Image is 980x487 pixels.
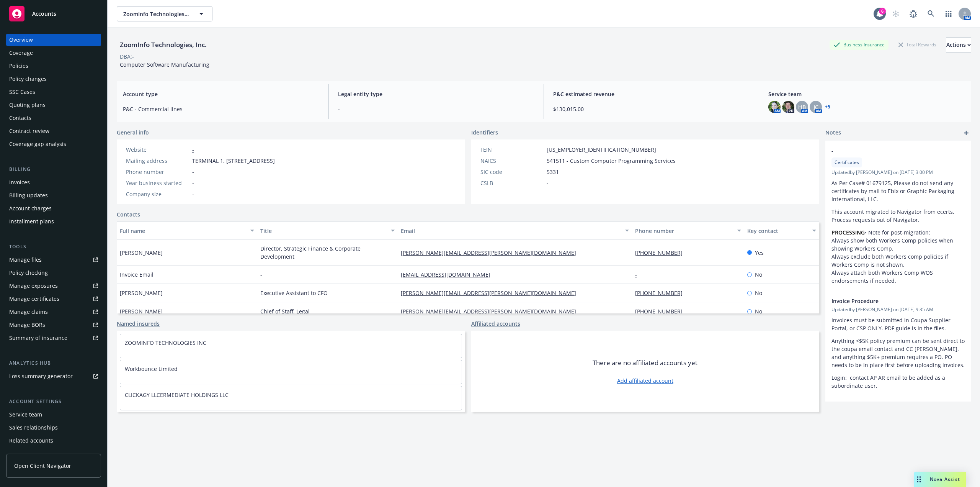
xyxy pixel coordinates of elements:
img: photo [782,101,794,113]
span: Director, Strategic Finance & Corporate Development [260,244,395,261]
a: [PHONE_NUMBER] [635,308,689,315]
span: Invoice Email [120,271,154,279]
a: Service team [6,408,101,421]
a: Manage files [6,254,101,266]
span: [PERSON_NAME] [120,249,163,257]
a: ZOOMINFO TECHNOLOGIES INC [125,339,206,346]
div: DBA: - [120,52,134,61]
div: Manage files [9,254,42,266]
span: JC [813,103,818,111]
div: Invoices [9,176,30,189]
p: This account migrated to Navigator from ecerts. Process requests out of Navigator. [831,208,965,224]
div: FEIN [480,146,544,154]
a: Report a Bug [906,6,921,21]
span: No [755,289,762,297]
div: Service team [9,408,42,421]
div: Company size [126,190,189,198]
div: Billing updates [9,189,48,202]
strong: PROCESSING [831,229,865,236]
span: Notes [825,128,841,138]
a: Policy checking [6,267,101,279]
a: [PHONE_NUMBER] [635,289,689,297]
span: Executive Assistant to CFO [260,289,328,297]
button: Email [398,221,632,240]
div: Sales relationships [9,421,58,434]
li: Always attach both Workers Comp WOS endorsements if needed. [831,269,965,285]
a: [PERSON_NAME][EMAIL_ADDRESS][PERSON_NAME][DOMAIN_NAME] [401,249,582,256]
span: - [192,190,194,198]
span: - [260,271,262,279]
a: Account charges [6,202,101,215]
a: Add affiliated account [617,377,673,385]
p: • Note for post-migration: [831,228,965,236]
button: Title [257,221,398,240]
div: Title [260,227,386,235]
span: Nova Assist [930,476,960,482]
span: Identifiers [471,128,498,136]
a: [PERSON_NAME][EMAIL_ADDRESS][PERSON_NAME][DOMAIN_NAME] [401,289,582,297]
a: Summary of insurance [6,332,101,344]
div: Account settings [6,398,101,405]
a: Contract review [6,125,101,137]
div: NAICS [480,157,544,165]
li: Always exclude both Workers comp policies if Workers Comp is not shown. [831,253,965,269]
a: SSC Cases [6,86,101,98]
div: Installment plans [9,215,54,228]
div: Manage BORs [9,319,45,331]
span: ZoomInfo Technologies, Inc. [123,10,189,18]
span: Accounts [32,11,56,17]
div: ZoomInfo Technologies, Inc. [117,40,210,50]
span: General info [117,128,149,136]
button: Nova Assist [914,472,966,487]
a: Billing updates [6,189,101,202]
div: Tools [6,243,101,251]
div: Email [401,227,621,235]
div: Total Rewards [895,40,940,49]
img: photo [768,101,781,113]
a: Coverage [6,47,101,59]
p: As Per Case# 01679125, Please do not send any certificates by mail to Ebix or Graphic Packaging I... [831,179,965,203]
div: Contacts [9,112,31,124]
a: Accounts [6,3,101,25]
div: CSLB [480,179,544,187]
span: - [192,168,194,176]
span: [PERSON_NAME] [120,289,163,297]
span: HB [798,103,806,111]
span: There are no affiliated accounts yet [593,358,697,367]
div: Drag to move [914,472,924,487]
a: Invoices [6,176,101,189]
button: ZoomInfo Technologies, Inc. [117,6,212,21]
button: Actions [946,37,971,52]
span: No [755,307,762,315]
div: Phone number [126,168,189,176]
a: [PERSON_NAME][EMAIL_ADDRESS][PERSON_NAME][DOMAIN_NAME] [401,308,582,315]
span: Open Client Navigator [14,462,71,470]
a: Manage certificates [6,293,101,305]
a: Installment plans [6,215,101,228]
a: Policies [6,60,101,72]
span: No [755,271,762,279]
li: Always show both Workers Comp policies when showing Workers Comp. [831,236,965,253]
span: - [192,179,194,187]
p: Anything <$5K policy premium can be sent direct to the coupa email contact and CC [PERSON_NAME], ... [831,337,965,369]
a: add [962,128,971,138]
a: Manage exposures [6,280,101,292]
div: Summary of insurance [9,332,67,344]
button: Key contact [744,221,819,240]
a: [EMAIL_ADDRESS][DOMAIN_NAME] [401,271,497,278]
div: Website [126,146,189,154]
span: - [338,105,534,113]
a: Related accounts [6,435,101,447]
span: Service team [768,90,965,98]
span: $130,015.00 [553,105,750,113]
span: P&C - Commercial lines [123,105,319,113]
a: Coverage gap analysis [6,138,101,150]
a: CLICKAGY LLCERMEDIATE HOLDINGS LLC [125,391,229,398]
div: Contract review [9,125,49,137]
div: Related accounts [9,435,53,447]
div: Coverage gap analysis [9,138,66,150]
a: Start snowing [888,6,903,21]
span: Computer Software Manufacturing [120,61,209,68]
